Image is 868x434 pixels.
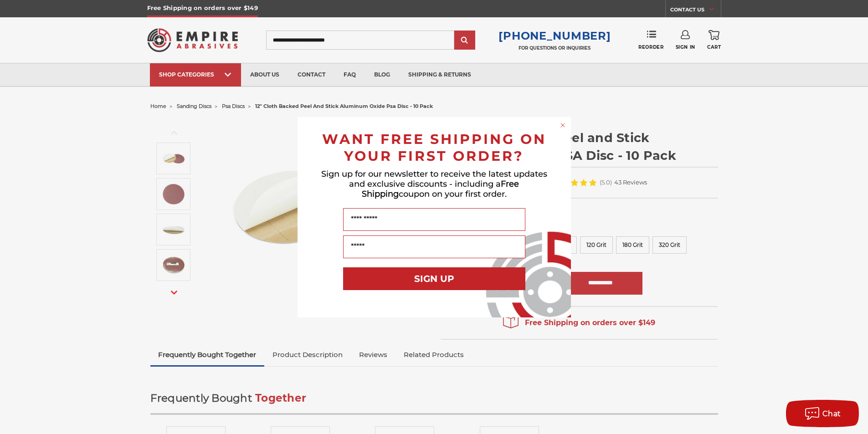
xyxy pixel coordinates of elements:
[343,267,525,290] button: SIGN UP
[362,179,519,199] span: Free Shipping
[558,121,567,130] button: Close dialog
[321,169,547,199] span: Sign up for our newsletter to receive the latest updates and exclusive discounts - including a co...
[786,400,859,427] button: Chat
[322,131,546,164] span: WANT FREE SHIPPING ON YOUR FIRST ORDER?
[822,409,841,418] span: Chat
